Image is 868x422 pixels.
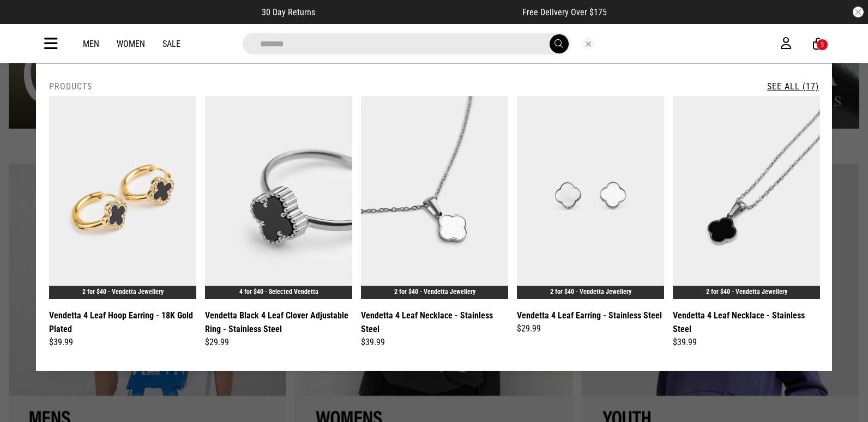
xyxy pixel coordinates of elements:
a: Vendetta Black 4 Leaf Clover Adjustable Ring - Stainless Steel [205,309,352,336]
img: Vendetta 4 Leaf Hoop Earring - 18k Gold Plated in Gold [49,96,196,299]
img: Vendetta 4 Leaf Necklace - Stainless Steel in Silver [361,96,508,299]
img: Vendetta 4 Leaf Earring - Stainless Steel in Silver [517,96,664,299]
a: Vendetta 4 Leaf Necklace - Stainless Steel [361,309,508,336]
a: Sale [162,39,180,49]
iframe: Customer reviews powered by Trustpilot [337,7,501,17]
a: 2 for $40 - Vendetta Jewellery [550,288,631,296]
div: $29.99 [205,336,352,349]
span: Free Delivery Over $175 [522,7,607,17]
a: Men [83,39,99,49]
a: Vendetta 4 Leaf Hoop Earring - 18K Gold Plated [49,309,196,336]
span: 30 Day Returns [262,7,315,17]
button: Close search [582,38,594,50]
a: 2 for $40 - Vendetta Jewellery [394,288,475,296]
a: Vendetta 4 Leaf Earring - Stainless Steel [517,309,662,322]
button: Open LiveChat chat widget [9,4,41,37]
div: $39.99 [49,336,196,349]
h2: Products [49,81,92,92]
a: See All (17) [767,81,819,92]
img: Vendetta Black 4 Leaf Clover Adjustable Ring - Stainless Steel in Silver [205,96,352,299]
a: Women [117,39,145,49]
a: 5 [813,38,823,50]
a: 2 for $40 - Vendetta Jewellery [706,288,787,296]
img: Vendetta 4 Leaf Necklace - Stainless Steel in Silver [673,96,820,299]
div: $39.99 [673,336,820,349]
a: 2 for $40 - Vendetta Jewellery [82,288,164,296]
a: Vendetta 4 Leaf Necklace - Stainless Steel [673,309,820,336]
div: 5 [821,41,824,49]
div: $29.99 [517,322,664,335]
a: 4 for $40 - Selected Vendetta [239,288,318,296]
div: $39.99 [361,336,508,349]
